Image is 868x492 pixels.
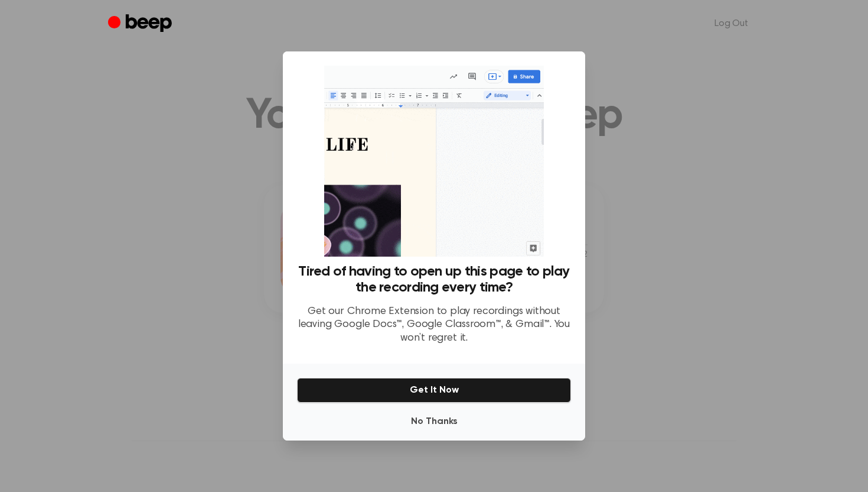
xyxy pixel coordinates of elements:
[297,264,571,296] h3: Tired of having to open up this page to play the recording every time?
[297,305,571,345] p: Get our Chrome Extension to play recordings without leaving Google Docs™, Google Classroom™, & Gm...
[324,66,543,257] img: Beep extension in action
[108,12,175,35] a: Beep
[297,378,571,403] button: Get It Now
[297,410,571,433] button: No Thanks
[703,9,760,38] a: Log Out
